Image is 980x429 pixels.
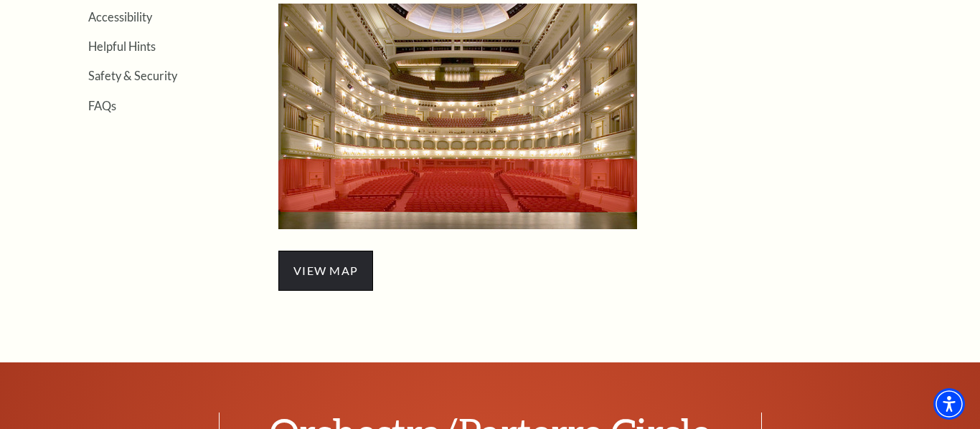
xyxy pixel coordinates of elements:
[278,251,373,291] span: view map
[278,261,373,278] a: view map - open in a new tab
[88,99,116,112] a: FAQs
[88,39,156,53] a: Helpful Hints
[278,106,637,122] a: Orchestra/Parterre Circle Seating Map - open in a new tab
[278,4,637,229] img: Orchestra/Parterre Circle Seating Map
[88,10,152,24] a: Accessibility
[933,388,965,420] div: Accessibility Menu
[88,69,177,82] a: Safety & Security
